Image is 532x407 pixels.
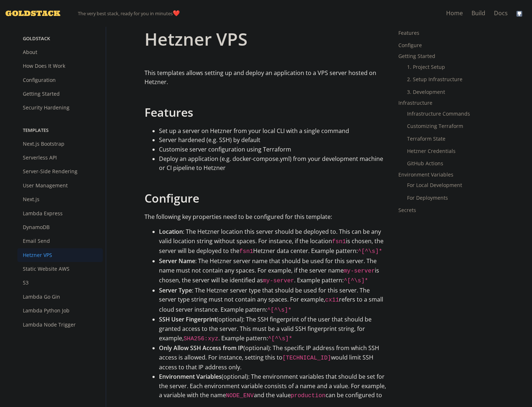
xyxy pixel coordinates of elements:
a: Infrastructure [398,99,432,106]
a: Email Send [17,234,103,248]
a: Next.js [17,192,103,206]
strong: Only Allow SSH Access from IP [159,344,243,352]
a: Environment Variables [398,171,453,178]
a: For Local Development [398,179,471,191]
a: Lambda Node Trigger [17,318,103,332]
strong: Server Name [159,257,195,265]
code: ^[^\s]* [358,248,382,255]
a: Getting Started [398,53,435,59]
h1: Hetzner VPS [144,27,388,51]
strong: Location [159,228,183,236]
a: Serverless API [17,151,103,165]
span: Templates [17,126,103,134]
span: Goldstack [17,35,103,42]
span: ️❤️ [78,6,180,21]
strong: Server Type [159,286,192,294]
strong: Environment Variables [159,373,222,381]
li: : The Hetzner server type that should be used for this server. The server type string must not co... [159,286,388,315]
code: ^[^\s]* [344,278,368,284]
li: Server hardened (e.g. SSH) by default [159,136,388,145]
a: Server-Side Rendering [17,165,103,178]
a: 2. Setup Infrastructure [398,73,471,86]
a: 3. Development [398,86,471,98]
code: NODE_ENV [226,393,254,399]
p: The following key properties need to be configured for this template: [144,212,388,222]
a: Lambda Python Job [17,304,103,317]
a: Configuration [17,73,103,87]
a: S3 [17,276,103,290]
a: For Deployments [398,192,471,204]
a: Next.js Bootstrap [17,137,103,151]
code: production [291,393,326,399]
code: ^[^\s]* [267,307,292,313]
li: Set up a server on Hetzner from your local CLI with a single command [159,126,388,136]
a: Getting Started [17,87,103,101]
li: (optional): The specific IP address from which SSH access is allowed. For instance, setting this ... [159,344,388,372]
a: Lambda Go Gin [17,290,103,304]
a: Features [398,27,481,39]
code: SHA256:xyz [184,336,218,342]
a: Configure [144,190,199,206]
li: Deploy an application (e.g. docker-compose.yml) from your development machine or CI pipeline to H... [159,154,388,173]
strong: SSH User Fingerprint [159,315,217,323]
small: The very best stack, ready for you in minutes [78,10,173,17]
code: fsn1 [332,238,346,245]
li: (optional): The SSH fingerprint of the user that should be granted access to the server. This mus... [159,315,388,344]
a: GitHub Actions [398,157,479,170]
code: cx11 [325,297,339,303]
a: Hetzner Credentials [398,145,479,157]
a: User Management [17,179,103,192]
a: 1. Project Setup [398,61,471,73]
code: my-server [263,278,294,284]
a: Customizing Terraform [398,120,479,132]
a: About [17,45,103,59]
p: This templates allows setting up and deploy an application to a VPS server hosted on Hetzner. [144,68,388,87]
a: DynamoDB [17,220,103,234]
li: : The Hetzner location this server should be deployed to. This can be any valid location string w... [159,227,388,257]
a: Lambda Express [17,207,103,220]
a: Security Hardening [17,101,103,115]
a: Infrastructure Commands [398,108,479,120]
a: Features [144,104,193,120]
code: ^[^\s]* [268,336,292,342]
code: [TECHNICAL_ID] [282,355,331,361]
li: : The Hetzner server name that should be used for this server. The name must not contain any spac... [159,257,388,286]
a: Static Website AWS [17,262,103,276]
a: Terraform State [398,133,479,145]
a: Configure [398,39,481,51]
a: Secrets [398,204,481,216]
code: my-server [344,268,375,274]
code: fsn1 [239,248,253,255]
a: How Does It Work [17,59,103,73]
img: svg%3e [516,11,522,17]
li: Customise server configuration using Terraform [159,145,388,154]
a: Goldstack Logo [5,6,55,21]
a: Hetzner VPS [17,248,103,262]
